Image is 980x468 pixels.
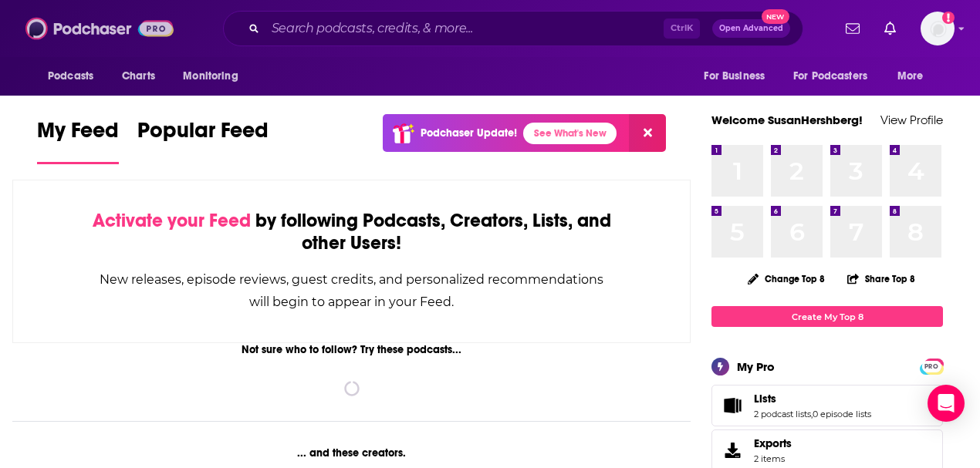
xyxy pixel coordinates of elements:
[921,12,955,45] button: Show profile menu
[928,385,965,422] div: Open Intercom Messenger
[711,306,943,327] a: Create My Top 8
[693,62,784,91] button: open menu
[878,15,902,42] a: Show notifications dropdown
[122,66,155,87] span: Charts
[754,392,871,406] a: Lists
[37,117,119,164] a: My Feed
[90,268,613,313] div: New releases, episode reviews, guest credits, and personalized recommendations will begin to appe...
[137,117,269,153] span: Popular Feed
[840,15,866,42] a: Show notifications dropdown
[12,446,691,460] div: ... and these creators.
[12,343,691,356] div: Not sure who to follow? Try these podcasts...
[717,439,748,461] span: Exports
[183,66,238,87] span: Monitoring
[754,409,811,419] a: 2 podcast lists
[37,62,113,91] button: open menu
[704,66,765,87] span: For Business
[711,385,943,426] span: Lists
[93,209,251,232] span: Activate your Feed
[265,16,664,41] input: Search podcasts, credits, & more...
[664,19,700,39] span: Ctrl K
[90,210,613,254] div: by following Podcasts, Creators, Lists, and other Users!
[793,66,867,87] span: For Podcasters
[887,62,943,91] button: open menu
[223,11,803,46] div: Search podcasts, credits, & more...
[712,19,790,38] button: Open AdvancedNew
[523,123,617,144] a: See What's New
[719,25,783,32] span: Open Advanced
[172,62,258,91] button: open menu
[922,360,941,372] a: PRO
[847,264,916,294] button: Share Top 8
[48,66,93,87] span: Podcasts
[813,409,871,419] a: 0 episode lists
[421,126,517,140] p: Podchaser Update!
[37,117,119,153] span: My Feed
[762,9,789,24] span: New
[754,453,792,464] span: 2 items
[112,62,164,91] a: Charts
[754,436,792,450] span: Exports
[717,395,748,416] a: Lists
[922,361,941,372] span: PRO
[880,113,943,127] a: View Profile
[711,113,863,127] a: Welcome SusanHershberg!
[737,359,775,374] div: My Pro
[811,409,813,419] span: ,
[137,117,269,164] a: Popular Feed
[942,12,955,24] svg: Add a profile image
[921,12,955,45] span: Logged in as SusanHershberg
[738,269,834,288] button: Change Top 8
[921,12,955,45] img: User Profile
[897,66,924,87] span: More
[783,62,890,91] button: open menu
[25,14,174,43] img: Podchaser - Follow, Share and Rate Podcasts
[754,392,776,406] span: Lists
